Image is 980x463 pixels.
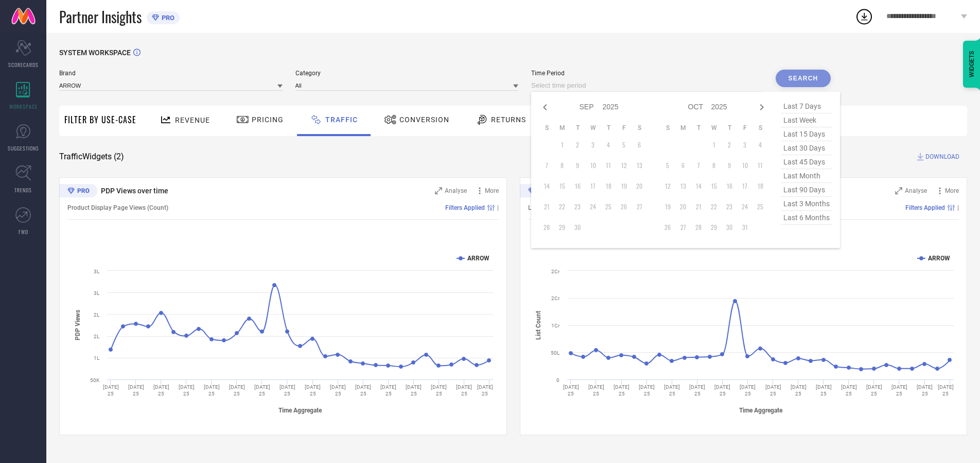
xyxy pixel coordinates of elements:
text: [DATE] 25 [790,384,806,396]
td: Sun Oct 19 2025 [660,199,675,214]
td: Tue Sep 23 2025 [570,199,585,214]
td: Wed Oct 22 2025 [706,199,722,214]
text: [DATE] 25 [330,384,346,396]
td: Thu Sep 04 2025 [601,137,616,153]
span: Returns [491,115,526,124]
span: | [497,204,499,211]
div: Premium [520,184,558,200]
tspan: List Count [535,310,542,339]
span: TRENDS [14,186,32,194]
td: Tue Oct 21 2025 [691,199,706,214]
td: Mon Sep 08 2025 [554,158,570,173]
text: [DATE] 25 [204,384,220,396]
td: Thu Sep 18 2025 [601,178,616,194]
span: SUGGESTIONS [8,144,39,152]
td: Sat Oct 25 2025 [752,199,768,214]
text: [DATE] 25 [128,384,144,396]
td: Thu Oct 02 2025 [722,137,737,153]
span: Filters Applied [445,204,485,211]
td: Wed Sep 10 2025 [585,158,601,173]
text: ARROW [928,255,950,262]
text: [DATE] 25 [689,384,705,396]
td: Fri Oct 31 2025 [737,220,752,235]
td: Fri Oct 03 2025 [737,137,752,153]
span: Traffic [325,115,358,124]
span: last 30 days [781,141,832,155]
span: last 7 days [781,100,832,113]
text: [DATE] 25 [891,384,907,396]
td: Tue Oct 07 2025 [691,158,706,173]
td: Wed Sep 17 2025 [585,178,601,194]
div: Open download list [855,7,873,26]
td: Mon Oct 27 2025 [675,220,691,235]
td: Fri Sep 19 2025 [616,178,632,194]
th: Sunday [539,124,554,132]
text: [DATE] 25 [305,384,321,396]
span: Partner Insights [59,6,142,27]
span: Conversion [399,115,449,124]
span: last 90 days [781,183,832,197]
td: Wed Oct 08 2025 [706,158,722,173]
td: Fri Sep 05 2025 [616,137,632,153]
td: Sat Sep 27 2025 [632,199,647,214]
text: [DATE] 25 [456,384,472,396]
th: Thursday [722,124,737,132]
td: Sat Sep 20 2025 [632,178,647,194]
td: Sun Sep 21 2025 [539,199,554,214]
td: Mon Oct 20 2025 [675,199,691,214]
span: DOWNLOAD [925,152,959,162]
td: Wed Sep 03 2025 [585,137,601,153]
td: Mon Sep 22 2025 [554,199,570,214]
span: Revenue [175,116,210,124]
span: FWD [19,228,28,236]
th: Saturday [752,124,768,132]
td: Sat Sep 06 2025 [632,137,647,153]
td: Thu Oct 09 2025 [722,158,737,173]
span: Category [295,70,519,77]
td: Thu Oct 30 2025 [722,220,737,235]
tspan: PDP Views [74,310,81,340]
td: Sun Oct 26 2025 [660,220,675,235]
text: ARROW [467,255,489,262]
td: Wed Oct 01 2025 [706,137,722,153]
td: Sat Oct 18 2025 [752,178,768,194]
text: [DATE] 25 [614,384,629,396]
svg: Zoom [435,187,442,194]
text: [DATE] 25 [563,384,579,396]
text: [DATE] 25 [588,384,604,396]
text: [DATE] 25 [179,384,195,396]
text: [DATE] 25 [937,384,953,396]
td: Thu Sep 25 2025 [601,199,616,214]
span: PDP Views over time [101,187,168,195]
td: Fri Sep 12 2025 [616,158,632,173]
svg: Zoom [895,187,902,194]
td: Sun Sep 14 2025 [539,178,554,194]
div: Next month [756,101,768,113]
text: [DATE] 25 [380,384,396,396]
td: Sun Oct 05 2025 [660,158,675,173]
td: Sun Sep 28 2025 [539,220,554,235]
td: Thu Sep 11 2025 [601,158,616,173]
td: Mon Oct 13 2025 [675,178,691,194]
span: last 3 months [781,197,832,211]
td: Thu Oct 23 2025 [722,199,737,214]
text: 2L [94,334,100,339]
th: Friday [616,124,632,132]
th: Monday [675,124,691,132]
td: Tue Sep 02 2025 [570,137,585,153]
text: [DATE] 25 [815,384,831,396]
text: 1Cr [551,323,560,328]
text: 3L [94,290,100,296]
span: More [485,187,499,194]
span: Filters Applied [905,204,945,211]
tspan: Time Aggregate [739,407,782,414]
text: 2Cr [551,269,560,274]
text: [DATE] 25 [153,384,169,396]
div: Previous month [539,101,551,113]
td: Fri Oct 24 2025 [737,199,752,214]
span: last month [781,169,832,183]
span: More [945,187,959,194]
text: 1L [94,355,100,361]
text: [DATE] 25 [917,384,933,396]
span: SCORECARDS [8,61,39,69]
